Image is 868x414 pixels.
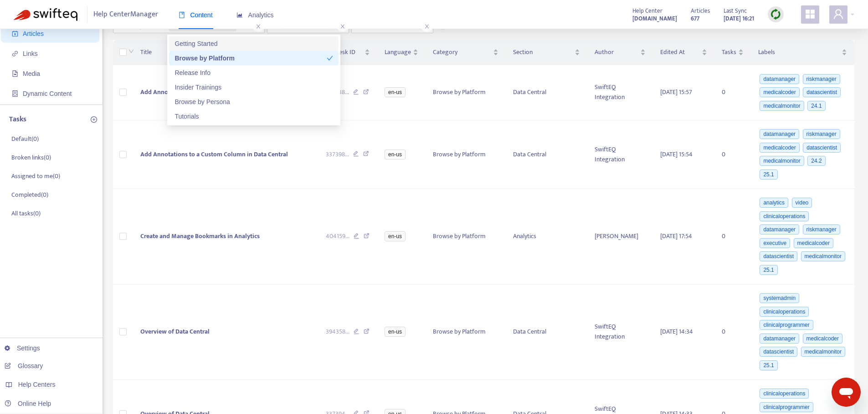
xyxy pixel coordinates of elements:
[326,150,349,160] span: 337398 ...
[169,109,339,124] div: Tutorials
[169,65,339,80] div: Release Info
[326,327,349,337] span: 394358 ...
[587,189,653,284] td: [PERSON_NAME]
[175,39,333,49] div: Getting Started
[691,14,699,24] strong: 677
[724,6,747,16] span: Last Sync
[587,65,653,120] td: SwiftEQ Integration
[9,114,26,125] p: Tasks
[760,402,813,412] span: clinicalprogrammer
[760,87,799,97] span: medicalcoder
[760,170,777,180] span: 25.1
[460,20,491,31] span: + Add filter
[760,307,809,317] span: clinicaloperations
[18,381,56,388] span: Help Centers
[140,326,210,337] span: Overview of Data Central
[660,231,692,241] span: [DATE] 17:54
[760,198,788,208] span: analytics
[426,120,506,189] td: Browse by Platform
[175,53,327,63] div: Browse by Platform
[760,265,777,275] span: 25.1
[760,156,804,166] span: medicalmonitor
[93,6,158,23] span: Help Center Manager
[714,120,751,189] td: 0
[760,293,799,303] span: systemadmin
[506,65,587,120] td: Data Central
[140,149,288,160] span: Add Annotations to a Custom Column in Data Central
[23,90,72,97] span: Dynamic Content
[760,320,813,330] span: clinicalprogrammer
[770,9,781,20] img: sync.dc5367851b00ba804db3.png
[587,284,653,380] td: SwiftEQ Integration
[760,143,799,153] span: medicalcoder
[12,70,18,77] span: file-image
[803,129,840,139] span: riskmanager
[421,21,433,32] span: close
[506,189,587,284] td: Analytics
[660,149,693,160] span: [DATE] 15:54
[12,90,18,97] span: container
[801,251,845,261] span: medicalmonitor
[803,334,842,344] span: medicalcoder
[385,87,406,97] span: en-us
[140,87,288,97] span: Add Annotations to a Custom Column in Data Central
[23,30,44,37] span: Articles
[426,284,506,380] td: Browse by Platform
[426,40,506,65] th: Category
[385,150,406,160] span: en-us
[169,36,339,51] div: Getting Started
[385,327,406,337] span: en-us
[426,189,506,284] td: Browse by Platform
[377,40,426,65] th: Language
[12,50,18,57] span: link
[774,21,854,31] span: Getting started with Articles
[133,40,319,65] th: Title
[23,50,38,57] span: Links
[506,120,587,189] td: Data Central
[832,378,861,407] iframe: Button to launch messaging window
[506,284,587,380] td: Data Central
[5,400,51,407] a: Online Help
[175,111,333,121] div: Tutorials
[632,6,663,16] span: Help Center
[433,47,491,57] span: Category
[91,116,97,123] span: plus-circle
[327,55,333,61] span: check
[760,224,799,234] span: datamanager
[803,74,840,84] span: riskmanager
[660,326,693,337] span: [DATE] 14:34
[691,6,710,16] span: Articles
[794,238,833,248] span: medicalcoder
[724,14,754,24] strong: [DATE] 16:21
[11,134,39,144] p: Default ( 0 )
[175,68,333,78] div: Release Info
[179,11,213,19] span: Content
[236,11,274,19] span: Analytics
[385,231,406,241] span: en-us
[506,40,587,65] th: Section
[760,211,809,221] span: clinicaloperations
[760,389,809,399] span: clinicaloperations
[587,40,653,65] th: Author
[169,51,339,65] div: Browse by Platform
[760,238,790,248] span: executive
[760,251,797,261] span: datascientist
[11,190,48,200] p: Completed ( 0 )
[807,156,825,166] span: 24.2
[12,30,18,37] span: account-book
[179,12,185,18] span: book
[714,284,751,380] td: 0
[11,153,51,162] p: Broken links ( 0 )
[5,344,40,352] a: Settings
[337,21,349,32] span: close
[714,189,751,284] td: 0
[175,82,333,92] div: Insider Trainings
[760,347,797,357] span: datascientist
[660,87,692,97] span: [DATE] 15:57
[326,47,363,57] span: Zendesk ID
[128,49,134,54] span: down
[11,209,41,218] p: All tasks ( 0 )
[714,65,751,120] td: 0
[833,9,844,20] span: user
[252,21,264,32] span: close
